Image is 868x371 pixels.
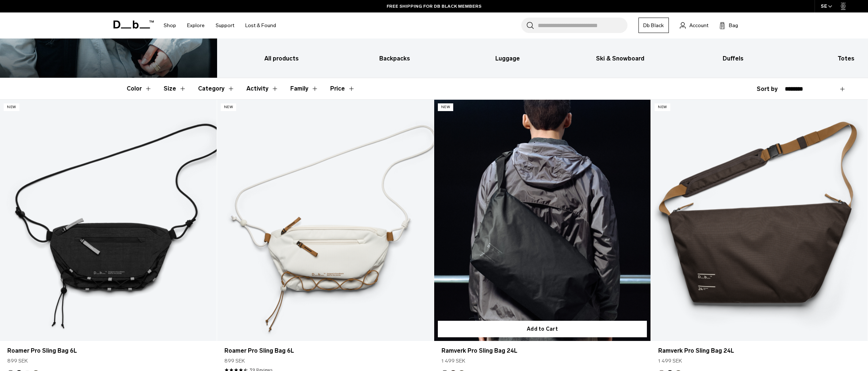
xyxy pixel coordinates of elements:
[680,21,708,30] a: Account
[638,18,669,33] a: Db Black
[570,54,670,63] h3: Ski & Snowboard
[127,78,152,99] button: Toggle Filter
[457,54,557,63] h3: Luggage
[7,357,28,365] span: 899 SEK
[245,12,276,38] a: Lost & Found
[438,321,647,337] button: Add to Cart
[216,12,234,38] a: Support
[655,103,670,111] p: New
[729,22,738,29] span: Bag
[438,103,454,111] p: New
[387,3,481,10] a: FREE SHIPPING FOR DB BLACK MEMBERS
[198,78,235,99] button: Toggle Filter
[224,346,426,355] a: Roamer Pro Sling Bag 6L
[232,54,332,63] h3: All products
[651,100,868,341] a: Ramverk Pro Sling Bag 24L
[719,21,738,30] button: Bag
[187,12,205,38] a: Explore
[658,357,682,365] span: 1 499 SEK
[434,100,651,341] a: Ramverk Pro Sling Bag 24L
[7,346,209,355] a: Roamer Pro Sling Bag 6L
[224,357,245,365] span: 899 SEK
[164,12,176,38] a: Shop
[217,100,434,341] a: Roamer Pro Sling Bag 6L
[658,346,860,355] a: Ramverk Pro Sling Bag 24L
[290,78,318,99] button: Toggle Filter
[683,54,783,63] h3: Duffels
[246,78,279,99] button: Toggle Filter
[689,22,708,29] span: Account
[164,78,186,99] button: Toggle Filter
[442,346,644,355] a: Ramverk Pro Sling Bag 24L
[442,357,465,365] span: 1 499 SEK
[344,54,444,63] h3: Backpacks
[330,78,355,99] button: Toggle Price
[221,103,236,111] p: New
[158,12,282,38] nav: Main Navigation
[4,103,19,111] p: New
